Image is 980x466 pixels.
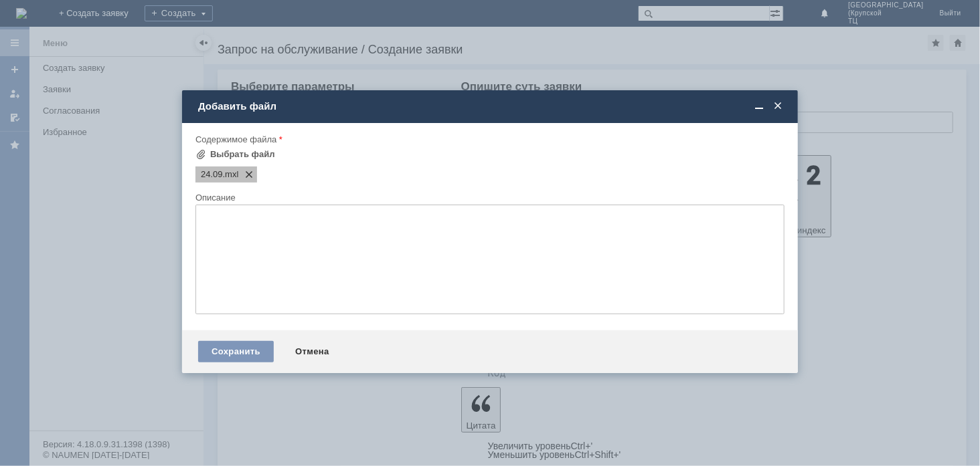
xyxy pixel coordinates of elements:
[210,149,275,160] div: Выбрать файл
[5,5,195,37] div: Добрый вечер! В программе есть отложенный чек,просьба удалить. [GEOGRAPHIC_DATA].
[195,135,782,144] div: Содержимое файла
[201,169,223,180] span: 24.09.mxl
[198,100,785,112] div: Добавить файл
[771,100,785,112] span: Закрыть
[752,100,766,112] span: Свернуть (Ctrl + M)
[223,169,239,180] span: 24.09.mxl
[195,193,782,202] div: Описание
